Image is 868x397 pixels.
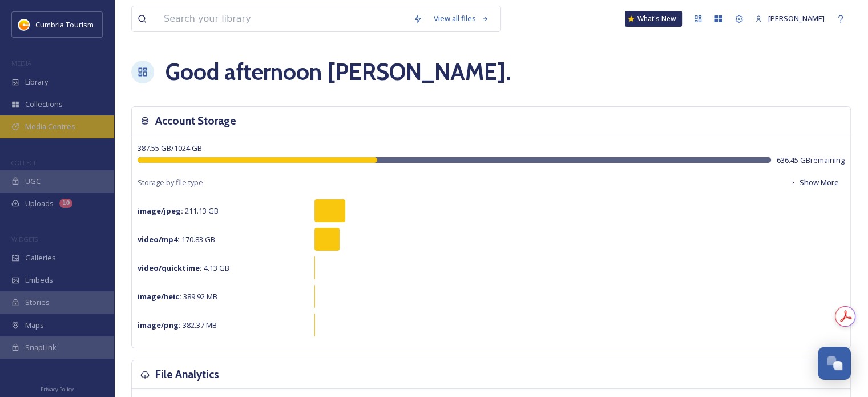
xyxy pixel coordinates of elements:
button: Open Chat [818,347,851,380]
span: Uploads [25,198,54,209]
span: MEDIA [11,59,31,67]
strong: image/png : [138,320,181,330]
span: 389.92 MB [138,291,217,302]
span: Library [25,77,48,87]
span: Privacy Policy [41,386,74,393]
span: WIDGETS [11,235,38,243]
h1: Good afternoon [PERSON_NAME] . [165,55,511,89]
a: View all files [428,7,495,30]
span: Stories [25,297,50,308]
span: 211.13 GB [138,206,219,216]
strong: image/heic : [138,291,181,302]
a: [PERSON_NAME] [749,7,830,30]
span: 636.45 GB remaining [777,155,845,166]
span: Cumbria Tourism [35,19,94,30]
a: What's New [625,11,682,27]
h3: File Analytics [155,366,219,383]
span: 170.83 GB [138,234,215,244]
input: Search your library [158,6,407,31]
h3: Account Storage [155,113,236,129]
span: 387.55 GB / 1024 GB [138,143,202,153]
strong: video/mp4 : [138,234,180,244]
strong: image/jpeg : [138,206,183,216]
span: Media Centres [25,121,75,132]
a: Privacy Policy [41,382,74,395]
span: Collections [25,99,63,110]
span: Embeds [25,275,53,286]
span: SnapLink [25,342,56,353]
span: Galleries [25,252,56,263]
div: 10 [59,199,72,208]
button: Show More [784,171,845,194]
span: COLLECT [11,158,36,167]
span: Maps [25,320,44,331]
span: [PERSON_NAME] [768,13,825,23]
img: images.jpg [18,19,30,30]
span: 382.37 MB [138,320,217,330]
span: 4.13 GB [138,263,229,273]
strong: video/quicktime : [138,263,202,273]
span: UGC [25,176,41,187]
span: Storage by file type [138,177,203,188]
